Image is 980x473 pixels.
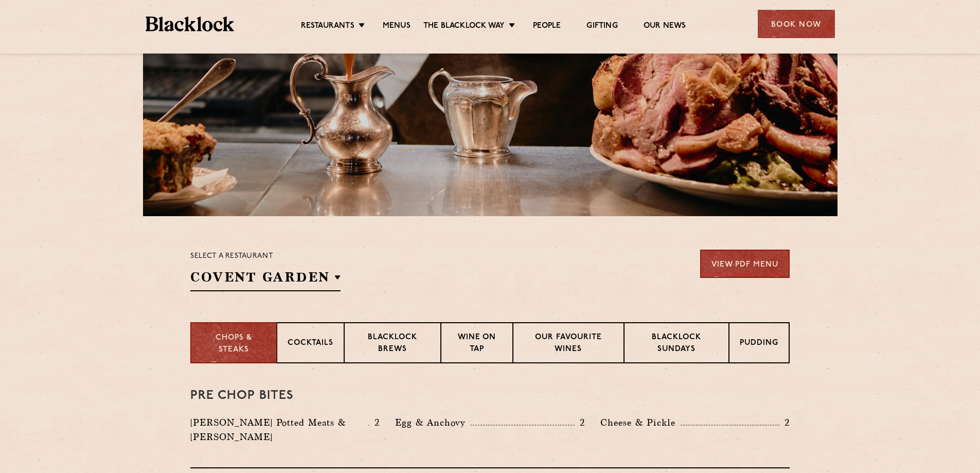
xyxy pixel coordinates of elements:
a: Menus [383,21,411,32]
p: [PERSON_NAME] Potted Meats & [PERSON_NAME] [190,415,368,444]
p: Egg & Anchovy [395,415,470,430]
p: Blacklock Sundays [635,332,718,356]
h3: Pre Chop Bites [190,389,790,402]
a: People [533,21,561,32]
p: 2 [369,416,380,429]
p: Wine on Tap [452,332,502,356]
p: Cocktails [288,338,333,351]
p: Select a restaurant [190,250,341,263]
img: BL_Textured_Logo-footer-cropped.svg [146,16,235,31]
p: Our favourite wines [524,332,613,356]
h2: Covent Garden [190,268,341,291]
p: Chops & Steaks [202,332,266,356]
div: Book Now [758,10,835,38]
p: 2 [575,416,585,429]
p: 2 [779,416,790,429]
a: The Blacklock Way [423,21,505,32]
p: Pudding [740,338,778,351]
p: Cheese & Pickle [600,415,681,430]
a: Gifting [586,21,617,32]
p: Blacklock Brews [355,332,430,356]
a: Our News [644,21,686,32]
a: View PDF Menu [700,250,790,278]
a: Restaurants [301,21,354,32]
